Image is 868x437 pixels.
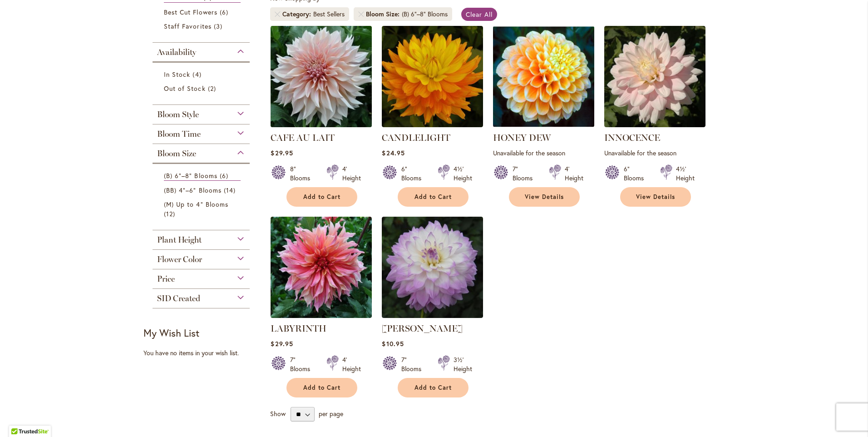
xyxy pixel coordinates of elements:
a: INNOCENCE [604,120,705,129]
span: Flower Color [157,254,202,264]
span: SID Created [157,293,200,303]
a: (BB) 4"–6" Blooms 14 [164,185,241,195]
span: Show [270,409,286,418]
span: $29.95 [271,149,293,157]
a: LABYRINTH [271,323,326,334]
span: $24.95 [382,149,404,157]
span: Clear All [466,10,493,19]
span: Out of Stock [164,84,206,93]
span: 6 [220,171,231,180]
a: Clear All [461,8,497,21]
a: CANDLELIGHT [382,120,483,129]
button: Add to Cart [286,378,357,397]
a: CAFE AU LAIT [271,132,335,143]
img: Café Au Lait [268,23,375,129]
a: Best Cut Flowers [164,7,241,17]
a: Remove Category Best Sellers [275,11,280,17]
span: Add to Cart [303,384,340,392]
div: You have no items in your wish list. [143,348,265,358]
a: Labyrinth [271,311,372,320]
span: Add to Cart [414,193,452,201]
div: Best Sellers [313,10,345,19]
span: 2 [208,84,218,93]
span: Price [157,274,175,284]
div: 6" Blooms [624,164,649,183]
p: Unavailable for the season [604,149,705,157]
div: 4' Height [565,164,583,183]
span: per page [319,409,343,418]
span: Bloom Size [366,10,402,19]
strong: My Wish List [143,326,199,339]
button: Add to Cart [286,187,357,207]
span: Bloom Time [157,129,201,139]
span: 4 [192,70,203,79]
button: Add to Cart [398,187,469,207]
a: Out of Stock 2 [164,84,241,93]
a: View Details [620,187,691,207]
span: 3 [214,21,225,31]
span: Bloom Style [157,109,199,119]
img: MIKAYLA MIRANDA [382,217,483,318]
span: Category [282,10,313,19]
iframe: Launch Accessibility Center [7,405,32,430]
span: (BB) 4"–6" Blooms [164,186,222,194]
span: In Stock [164,70,190,79]
a: CANDLELIGHT [382,132,450,143]
span: Staff Favorites [164,22,212,30]
div: (B) 6"–8" Blooms [402,10,448,19]
span: Bloom Size [157,149,196,159]
span: 12 [164,209,178,218]
div: 7" Blooms [290,355,316,373]
span: View Details [636,193,675,201]
a: [PERSON_NAME] [382,323,463,334]
div: 4' Height [342,164,361,183]
a: INNOCENCE [604,132,660,143]
img: CANDLELIGHT [382,26,483,127]
div: 4½' Height [676,164,695,183]
span: $10.95 [382,339,404,348]
div: 6" Blooms [401,164,427,183]
a: In Stock 4 [164,70,241,79]
span: 14 [224,185,238,195]
a: (M) Up to 4" Blooms 12 [164,199,241,218]
span: (M) Up to 4" Blooms [164,200,228,209]
div: 7" Blooms [513,164,538,183]
img: Labyrinth [271,217,372,318]
img: INNOCENCE [604,26,705,127]
span: (B) 6"–8" Blooms [164,171,217,180]
div: 8" Blooms [290,164,316,183]
a: Staff Favorites [164,21,241,31]
a: Café Au Lait [271,120,372,129]
span: View Details [525,193,564,201]
a: View Details [509,187,580,207]
img: Honey Dew [493,26,594,127]
div: 3½' Height [454,355,472,373]
span: $29.95 [271,339,293,348]
a: HONEY DEW [493,132,551,143]
span: Best Cut Flowers [164,8,217,16]
p: Unavailable for the season [493,149,594,157]
div: 4' Height [342,355,361,373]
a: Honey Dew [493,120,594,129]
span: Plant Height [157,235,202,245]
a: Remove Bloom Size (B) 6"–8" Blooms [358,11,364,17]
span: Availability [157,47,196,57]
div: 7" Blooms [401,355,427,373]
span: Add to Cart [414,384,452,392]
span: Add to Cart [303,193,340,201]
span: 6 [220,7,231,17]
a: MIKAYLA MIRANDA [382,311,483,320]
a: (B) 6"–8" Blooms 6 [164,171,241,181]
button: Add to Cart [398,378,469,397]
div: 4½' Height [454,164,472,183]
